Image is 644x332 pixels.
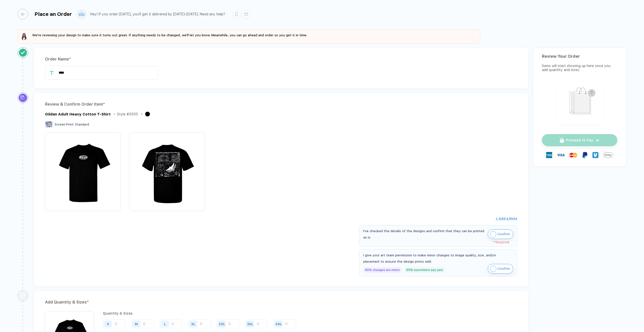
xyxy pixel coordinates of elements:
img: express [546,152,552,158]
div: Add Quantity & Sizes [45,298,517,306]
div: Hey! If you order [DATE], you'll get it delivered by [DATE]–[DATE]. Need any help? [90,12,225,16]
button: iconConfirm [488,229,513,239]
img: Venmo [592,152,598,158]
span: Standard [75,123,89,126]
img: 018ba6c0-07aa-49db-a9bd-1376c4b94744_nt_front_1755128569660.jpg [48,135,118,205]
img: sophie [21,33,29,41]
div: 3XL [247,322,253,326]
div: M [135,322,138,326]
img: master-card [569,151,577,159]
span: We're reviewing your design to make sure it turns out great. If anything needs to be changed, we'... [32,33,307,37]
button: + Add a Note [496,215,517,223]
div: 95% customers say yes! [404,267,445,273]
img: GPay [603,150,613,160]
img: user profile [77,10,86,19]
div: XL [191,322,195,326]
div: * Required [363,240,509,244]
span: Screen Print : [55,123,74,126]
div: Place an Order [34,11,72,17]
div: Review Your Order [542,54,617,59]
img: 018ba6c0-07aa-49db-a9bd-1376c4b94744_nt_back_1755128569662.jpg [132,135,202,205]
div: 80% changes are minor [363,267,402,273]
div: L [164,322,166,326]
div: Quantity & Sizes [103,311,300,315]
div: Items will start showing up here once you add quantity and sizes. [542,64,617,72]
img: Screen Print [45,121,53,128]
div: Review & Confirm Order Item [45,100,517,108]
div: Order Name [45,55,517,63]
img: shopping_bag.png [559,84,600,121]
div: Gildan Adult Heavy Cotton T-Shirt [45,112,111,116]
button: iconConfirm [488,264,513,274]
span: Confirm [498,265,510,273]
div: 2XL [219,322,225,326]
img: visa [557,151,565,159]
div: I give your art team permission to make minor changes to image quality, size, and/or placement to... [363,252,513,265]
span: Confirm [498,230,510,238]
div: I've checked the details of the designs and confirm that they can be printed as is. [363,228,485,240]
img: icon [490,231,496,237]
span: + Add a Note [496,217,517,220]
img: icon [490,266,496,272]
div: S [107,322,109,326]
div: 4XL [275,322,282,326]
button: We're reviewing your design to make sure it turns out great. If anything needs to be changed, we'... [21,33,307,41]
div: Style # G500 [117,112,138,116]
img: Paypal [582,152,588,158]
